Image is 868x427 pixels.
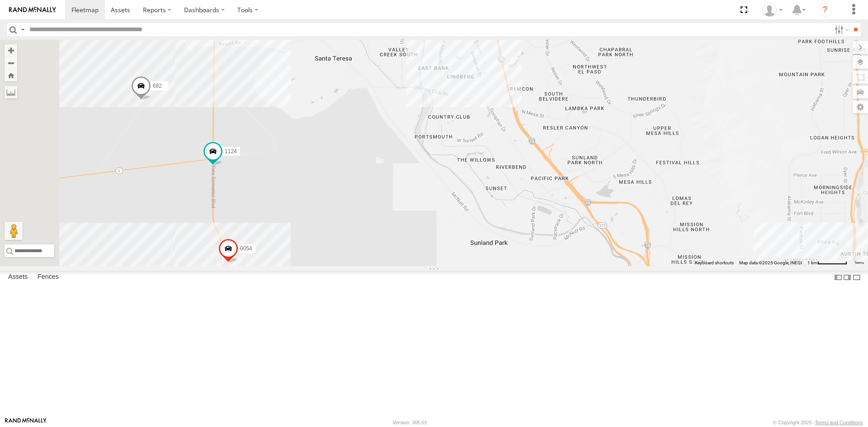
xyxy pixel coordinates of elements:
button: Zoom in [5,44,17,56]
span: 682 [153,83,162,89]
label: Assets [4,271,32,284]
i: ? [818,3,832,17]
label: Hide Summary Table [852,271,861,284]
button: Keyboard shortcuts [695,260,734,266]
span: 1 km [807,260,817,265]
div: © Copyright 2025 - [773,420,863,425]
label: Search Filter Options [831,23,850,36]
span: Map data ©2025 Google, INEGI [739,260,802,265]
button: Zoom Home [5,69,17,81]
a: Terms and Conditions [815,420,863,425]
label: Dock Summary Table to the Right [843,271,852,284]
a: Visit our Website [5,418,47,427]
label: Dock Summary Table to the Left [834,271,843,284]
span: 0054 [240,245,252,251]
a: Terms [854,261,864,265]
span: 1124 [225,148,237,154]
label: Search Query [19,23,26,36]
label: Fences [33,271,63,284]
div: Version: 305.01 [393,420,427,425]
button: Zoom out [5,56,17,69]
label: Measure [5,86,17,99]
img: rand-logo.svg [9,7,56,13]
button: Drag Pegman onto the map to open Street View [5,222,23,240]
button: Map Scale: 1 km per 62 pixels [805,260,850,266]
div: foxconn f [759,3,786,17]
label: Map Settings [853,101,868,113]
